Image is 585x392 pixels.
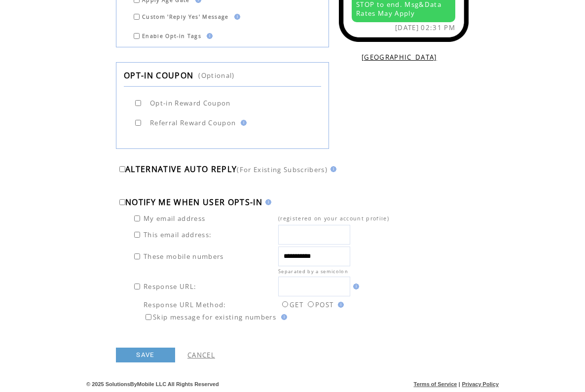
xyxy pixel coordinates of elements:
[335,302,344,308] img: help.gif
[125,197,262,208] span: NOTIFY ME WHEN USER OPTS-IN
[237,165,328,174] span: (For Existing Subscribers)
[187,351,215,359] a: CANCEL
[278,268,348,275] span: Separated by a semicolon
[262,199,271,205] img: help.gif
[280,300,303,309] label: GET
[142,13,229,20] span: Custom 'Reply Yes' Message
[144,282,196,291] span: Response URL:
[144,300,226,309] span: Response URL Method:
[125,164,237,175] span: ALTERNATIVE AUTO REPLY
[350,284,359,289] img: help.gif
[459,381,460,387] span: |
[238,120,247,126] img: help.gif
[144,252,224,261] span: These mobile numbers
[153,313,276,321] span: Skip message for existing numbers
[305,300,333,309] label: POST
[116,348,175,362] a: SAVE
[278,314,287,320] img: help.gif
[198,71,234,80] span: (Optional)
[142,33,201,39] span: Enable Opt-in Tags
[308,301,314,307] input: POST
[328,166,336,172] img: help.gif
[86,381,219,387] span: © 2025 SolutionsByMobile LLC All Rights Reserved
[462,381,499,387] a: Privacy Policy
[414,381,457,387] a: Terms of Service
[124,70,193,81] span: OPT-IN COUPON
[150,99,231,107] span: Opt-in Reward Coupon
[231,14,240,20] img: help.gif
[144,214,205,223] span: My email address
[278,215,389,222] span: (registered on your account profile)
[144,230,212,239] span: This email address:
[282,301,288,307] input: GET
[150,118,236,127] span: Referral Reward Coupon
[204,33,213,39] img: help.gif
[362,53,437,62] a: [GEOGRAPHIC_DATA]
